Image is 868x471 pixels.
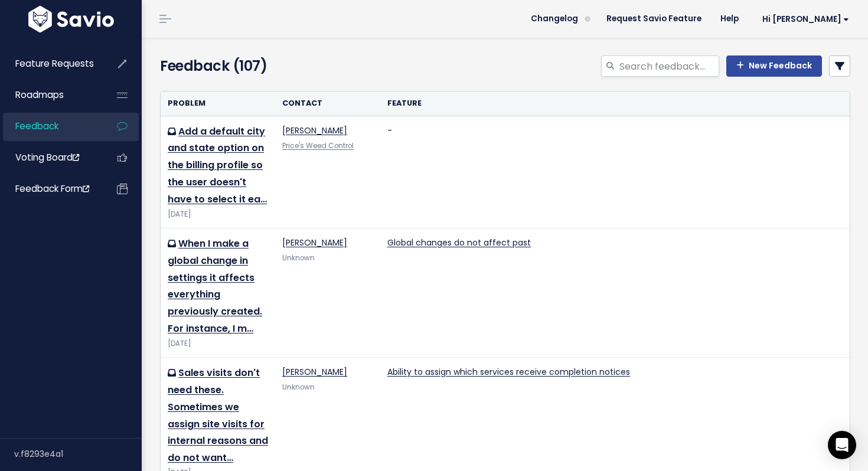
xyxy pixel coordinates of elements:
[282,253,315,263] span: Unknown
[161,91,275,116] th: Problem
[14,439,142,469] div: v.f8293e4a1
[3,113,98,140] a: Feedback
[380,116,850,228] td: -
[15,182,89,195] span: Feedback form
[275,91,380,116] th: Contact
[15,89,64,101] span: Roadmaps
[25,6,117,32] img: logo-white.9d6f32f41409.svg
[380,91,850,116] th: Feature
[282,366,347,378] a: [PERSON_NAME]
[282,125,347,136] a: [PERSON_NAME]
[160,55,378,77] h4: Feedback (107)
[3,175,98,202] a: Feedback form
[168,208,268,221] div: [DATE]
[168,338,268,350] div: [DATE]
[3,144,98,171] a: Voting Board
[15,151,79,163] span: Voting Board
[531,15,578,23] span: Changelog
[168,237,262,335] a: When I make a global change in settings it affects everything previously created. For instance, I m…
[282,382,315,392] span: Unknown
[597,10,711,28] a: Request Savio Feature
[282,141,354,151] a: Price's Weed Control
[711,10,748,28] a: Help
[748,10,859,28] a: Hi [PERSON_NAME]
[387,237,531,248] a: Global changes do not affect past
[168,125,267,206] a: Add a default city and state option on the billing profile so the user doesn't have to select it ea…
[3,50,98,77] a: Feature Requests
[15,57,94,70] span: Feature Requests
[828,431,856,459] div: Open Intercom Messenger
[3,81,98,109] a: Roadmaps
[726,55,822,77] a: New Feedback
[762,15,849,24] span: Hi [PERSON_NAME]
[15,120,58,132] span: Feedback
[282,237,347,248] a: [PERSON_NAME]
[387,366,630,378] a: Ability to assign which services receive completion notices
[618,55,719,77] input: Search feedback...
[168,366,268,465] a: Sales visits don't need these. Sometimes we assign site visits for internal reasons and do not want…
